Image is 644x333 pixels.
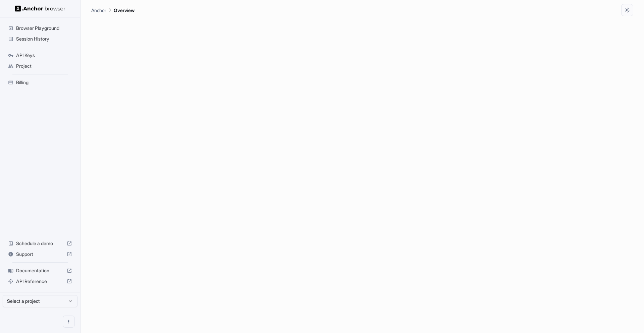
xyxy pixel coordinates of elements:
[5,50,75,61] div: API Keys
[16,36,72,42] span: Session History
[15,5,65,12] img: Anchor Logo
[91,6,135,14] nav: breadcrumb
[16,79,72,86] span: Billing
[114,7,135,14] p: Overview
[5,77,75,88] div: Billing
[16,267,64,274] span: Documentation
[5,249,75,260] div: Support
[5,23,75,34] div: Browser Playground
[63,316,75,328] button: Open menu
[16,240,64,247] span: Schedule a demo
[5,276,75,287] div: API Reference
[16,251,64,258] span: Support
[16,52,72,59] span: API Keys
[16,63,72,69] span: Project
[5,265,75,276] div: Documentation
[91,7,106,14] p: Anchor
[16,25,72,32] span: Browser Playground
[5,238,75,249] div: Schedule a demo
[5,61,75,71] div: Project
[5,34,75,44] div: Session History
[16,278,64,285] span: API Reference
